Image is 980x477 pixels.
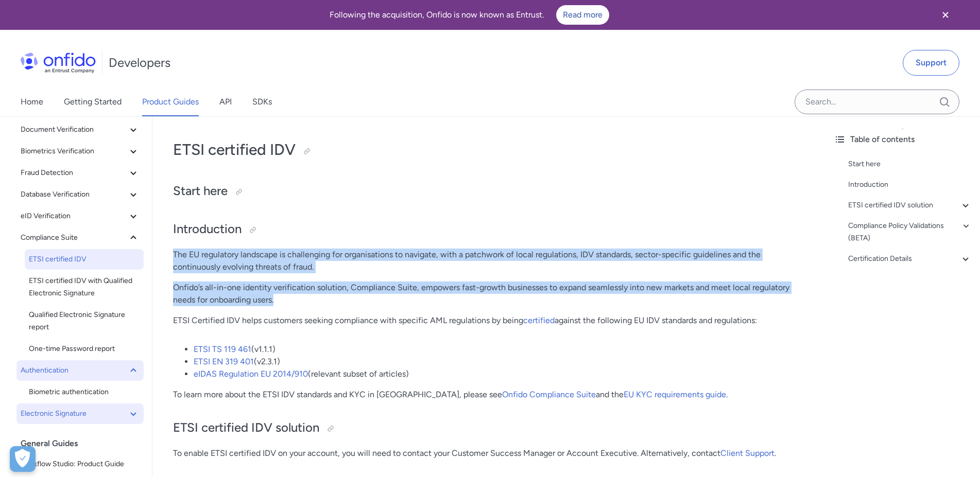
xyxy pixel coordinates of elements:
[16,454,144,474] a: Workflow Studio: Product Guide
[64,87,122,116] a: Getting Started
[25,271,144,304] a: ETSI certified IDV with Qualified Electronic Signature
[848,179,972,191] a: Introduction
[25,249,144,270] a: ETSI certified IDV
[25,339,144,359] a: One-time Password report
[21,364,127,377] span: Authentication
[16,184,144,205] button: Database Verification
[142,87,199,116] a: Product Guides
[194,368,805,380] li: (relevant subset of articles)
[173,249,805,273] p: The EU regulatory landscape is challenging for organisations to navigate, with a patchwork of loc...
[16,360,144,381] button: Authentication
[848,253,972,265] a: Certification Details
[903,50,959,76] a: Support
[848,199,972,211] a: ETSI certified IDV solution
[173,447,805,460] p: To enable ETSI certified IDV on your account, you will need to contact your Customer Success Mana...
[926,2,965,28] button: Close banner
[29,309,140,333] span: Qualified Electronic Signature report
[21,87,43,116] a: Home
[29,386,140,398] span: Biometric authentication
[173,183,805,200] h2: Start here
[21,408,127,420] span: Electronic Signature
[10,446,36,472] button: Open Preferences
[795,90,959,114] input: Onfido search input field
[21,232,127,244] span: Compliance Suite
[16,403,144,424] button: Electronic Signature
[194,357,254,366] a: ETSI EN 319 401
[10,446,36,472] div: Cookie Preferences
[21,210,127,222] span: eID Verification
[173,281,805,306] p: Onfido’s all-in-one identity verification solution, Compliance Suite, empowers fast-growth busine...
[720,448,775,458] a: Client Support
[21,167,127,179] span: Fraud Detection
[21,458,140,470] span: Workflow Studio: Product Guide
[173,388,805,401] p: To learn more about the ETSI IDV standards and KYC in [GEOGRAPHIC_DATA], please see and the .
[194,344,251,354] a: ETSI TS 119 461
[29,253,140,266] span: ETSI certified IDV
[848,220,972,244] a: Compliance Policy Validations (BETA)
[109,55,170,71] h1: Developers
[29,275,140,299] span: ETSI certified IDV with Qualified Electronic Signature
[173,314,805,327] p: ETSI Certified IDV helps customers seeking compliance with specific AML regulations by being agai...
[194,343,805,356] li: (v1.1.1)
[523,315,555,325] a: certified
[502,390,596,399] a: Onfido Compliance Suite
[848,158,972,170] a: Start here
[25,305,144,338] a: Qualified Electronic Signature report
[834,133,972,146] div: Table of contents
[556,5,609,25] a: Read more
[21,123,127,136] span: Document Verification
[16,119,144,140] button: Document Verification
[21,52,96,73] img: Onfido Logo
[25,382,144,402] a: Biometric authentication
[173,221,805,238] h2: Introduction
[939,9,952,21] svg: Close banner
[194,369,308,379] a: eIDAS Regulation EU 2014/910
[624,390,726,399] a: EU KYC requirements guide
[173,139,805,160] h1: ETSI certified IDV
[29,343,140,355] span: One-time Password report
[252,87,272,116] a: SDKs
[194,356,805,368] li: (v2.3.1)
[16,206,144,226] button: eID Verification
[16,227,144,248] button: Compliance Suite
[12,5,926,25] div: Following the acquisition, Onfido is now known as Entrust.
[173,419,805,437] h2: ETSI certified IDV solution
[16,141,144,162] button: Biometrics Verification
[21,145,127,157] span: Biometrics Verification
[21,433,148,454] div: General Guides
[21,188,127,201] span: Database Verification
[219,87,232,116] a: API
[16,163,144,183] button: Fraud Detection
